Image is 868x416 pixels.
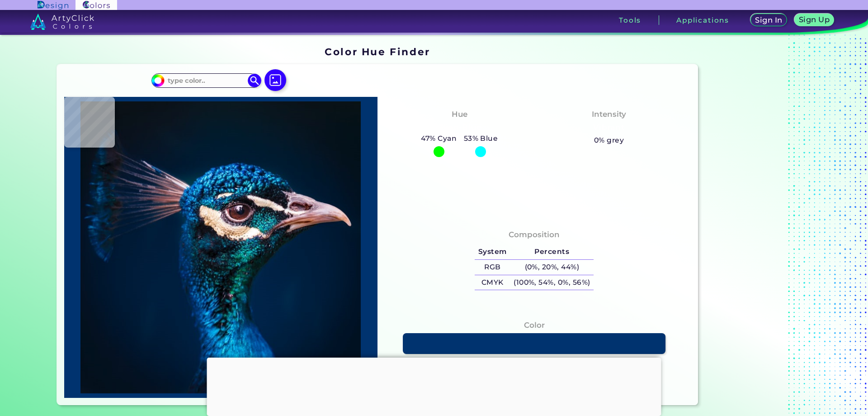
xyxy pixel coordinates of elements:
[516,357,553,368] h3: #00336F
[248,74,261,87] img: icon search
[264,69,286,91] img: icon picture
[475,244,510,259] h5: System
[592,108,626,121] h4: Intensity
[434,122,485,133] h3: Cyan-Blue
[38,1,68,10] img: ArtyClick Design logo
[676,17,729,24] h3: Applications
[800,16,828,23] h5: Sign Up
[510,260,594,275] h5: (0%, 20%, 44%)
[524,319,545,332] h4: Color
[756,17,781,24] h5: Sign In
[418,133,460,144] h5: 47% Cyan
[619,17,641,24] h3: Tools
[460,133,501,144] h5: 53% Blue
[702,43,815,408] iframe: Advertisement
[752,14,785,26] a: Sign In
[509,228,560,241] h4: Composition
[475,275,510,290] h5: CMYK
[796,14,832,26] a: Sign Up
[475,260,510,275] h5: RGB
[510,244,594,259] h5: Percents
[325,45,430,58] h1: Color Hue Finder
[207,358,661,414] iframe: Advertisement
[164,74,248,86] input: type color..
[452,108,467,121] h4: Hue
[594,134,624,146] h5: 0% grey
[590,122,629,133] h3: Vibrant
[30,14,94,30] img: logo_artyclick_colors_white.svg
[69,101,373,393] img: img_pavlin.jpg
[510,275,594,290] h5: (100%, 54%, 0%, 56%)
